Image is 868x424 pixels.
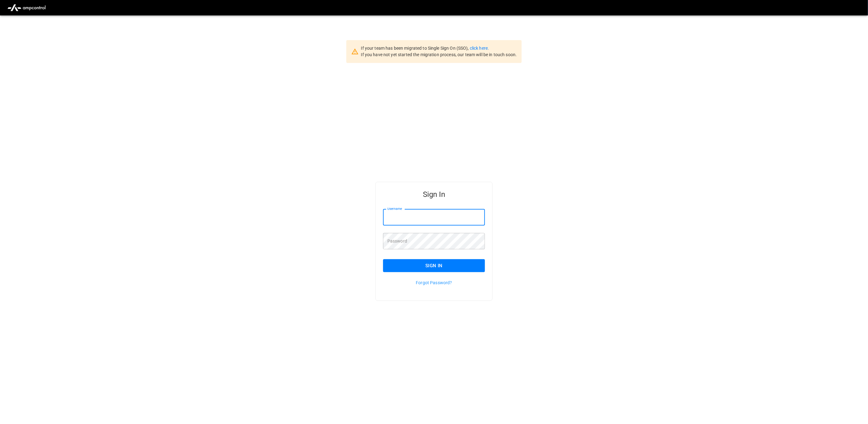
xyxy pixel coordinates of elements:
img: ampcontrol.io logo [5,2,48,14]
span: If your team has been migrated to Single Sign On (SSO), [361,46,470,51]
label: Username [387,206,402,211]
a: click here. [470,46,489,51]
p: Forgot Password? [383,280,485,286]
button: Sign In [383,259,485,272]
span: If you have not yet started the migration process, our team will be in touch soon. [361,52,517,57]
h5: Sign In [383,189,485,199]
